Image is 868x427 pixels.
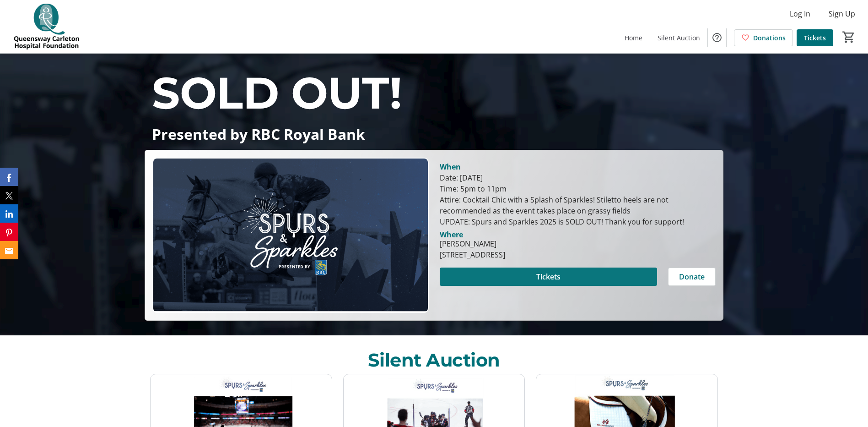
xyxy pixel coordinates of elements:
[790,8,810,19] span: Log In
[797,29,833,46] a: Tickets
[5,4,87,49] img: QCH Foundation's Logo
[440,231,463,238] div: Where
[368,346,500,374] div: Silent Auction
[658,33,700,43] span: Silent Auction
[625,33,642,43] span: Home
[668,268,716,286] button: Donate
[440,249,505,260] div: [STREET_ADDRESS]
[440,161,461,172] div: When
[734,29,793,46] a: Donations
[440,172,716,227] div: Date: [DATE] Time: 5pm to 11pm Attire: Cocktail Chic with a Splash of Sparkles! Stiletto heels ar...
[440,268,657,286] button: Tickets
[841,29,857,45] button: Cart
[782,6,818,21] button: Log In
[536,271,561,282] span: Tickets
[753,33,786,43] span: Donations
[829,8,855,19] span: Sign Up
[804,33,826,43] span: Tickets
[821,6,863,21] button: Sign Up
[152,126,716,142] p: Presented by RBC Royal Bank
[708,28,726,47] button: Help
[152,158,428,313] img: Campaign CTA Media Photo
[650,29,707,46] a: Silent Auction
[440,238,505,249] div: [PERSON_NAME]
[617,29,650,46] a: Home
[679,271,705,282] span: Donate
